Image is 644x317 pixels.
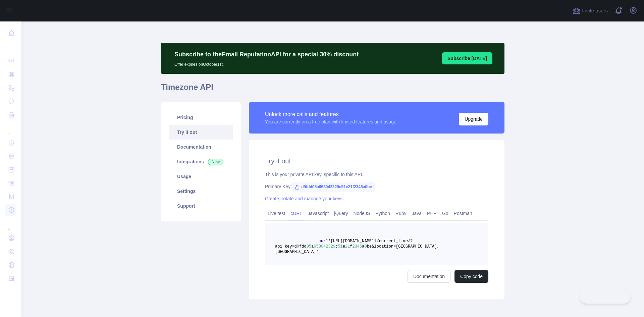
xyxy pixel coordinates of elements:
[331,208,351,219] a: jQuery
[288,208,305,219] a: cURL
[297,244,299,249] span: 9
[174,50,359,59] p: Subscribe to the Email Reputation API for a special 30 % discount
[409,208,425,219] a: Java
[5,217,16,231] div: ...
[5,40,16,54] div: ...
[265,110,396,118] div: Unlock more calls and features
[169,184,233,199] a: Settings
[299,244,307,249] span: fdd
[314,244,335,249] span: 658042329
[335,244,338,249] span: c
[351,208,373,219] a: NodeJS
[169,154,233,169] a: Integrations New
[328,239,374,244] span: '[URL][DOMAIN_NAME]
[292,182,375,192] span: d9fdd05a658042329c51e21f2345a0be
[364,244,367,249] span: 0
[307,244,311,249] span: 05
[265,118,396,125] div: You are currently on a free plan with limited features and usage
[311,244,314,249] span: a
[424,208,439,219] a: PHP
[174,59,359,67] p: Offer expires on October 1st.
[169,125,233,140] a: Try it out
[459,113,488,125] button: Upgrade
[451,208,475,219] a: Postman
[265,196,342,201] a: Create, rotate and manage your keys
[169,199,233,213] a: Support
[208,159,223,165] span: New
[393,208,409,219] a: Ruby
[169,169,233,184] a: Usage
[442,52,492,64] button: Subscribe [DATE]
[319,239,328,244] span: curl
[265,208,288,219] a: Live test
[343,244,345,249] span: e
[374,239,376,244] span: 1
[169,140,233,154] a: Documentation
[305,208,331,219] a: Javascript
[362,244,364,249] span: a
[454,270,488,283] button: Copy code
[265,183,488,190] div: Primary Key:
[373,208,393,219] a: Python
[345,244,350,249] span: 21
[161,82,504,98] h1: Timezone API
[265,156,488,166] h2: Try it out
[571,5,609,16] button: Invite users
[408,270,450,283] a: Documentation
[352,244,362,249] span: 2345
[5,122,16,136] div: ...
[439,208,451,219] a: Go
[338,244,342,249] span: 51
[265,171,488,178] div: This is your private API key, specific to this API.
[350,244,352,249] span: f
[169,110,233,125] a: Pricing
[580,289,631,304] iframe: Toggle Customer Support
[582,7,608,15] span: Invite users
